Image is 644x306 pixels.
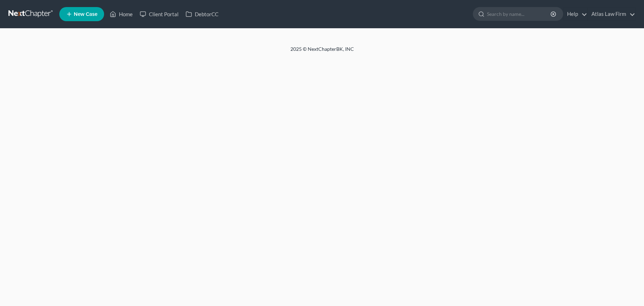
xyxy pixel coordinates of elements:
a: Home [106,8,136,20]
a: Client Portal [136,8,182,20]
a: DebtorCC [182,8,222,20]
a: Atlas Law Firm [588,8,635,20]
div: 2025 © NextChapterBK, INC [121,46,523,58]
input: Search by name... [487,7,552,20]
span: New Case [74,12,97,17]
a: Help [564,8,587,20]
